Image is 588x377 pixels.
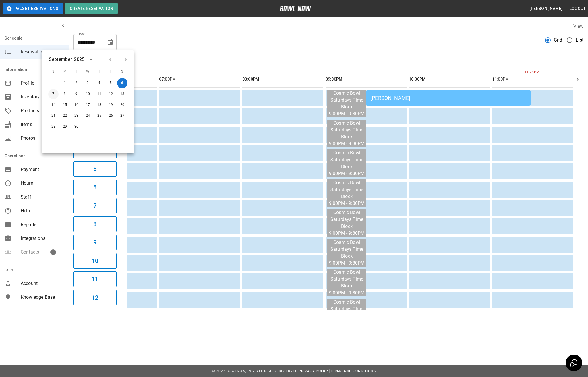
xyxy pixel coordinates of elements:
button: 8 [73,216,117,232]
span: S [117,66,127,77]
button: Sep 5, 2025 [106,78,116,88]
button: Pause Reservations [3,3,63,14]
button: calendar view is open, switch to year view [86,55,96,64]
button: Sep 10, 2025 [83,89,93,99]
span: W [83,66,93,77]
button: 11 [73,271,117,287]
span: Items [21,121,64,128]
button: Sep 19, 2025 [106,100,116,110]
button: 9 [73,235,117,250]
span: List [576,37,583,44]
button: Sep 17, 2025 [83,100,93,110]
span: S [48,66,59,77]
th: 09:00PM [326,71,407,88]
button: Logout [567,3,588,14]
button: Previous month [106,55,115,64]
span: Account [21,280,64,287]
button: [PERSON_NAME] [527,3,565,14]
h6: 12 [92,293,98,302]
button: Sep 1, 2025 [60,78,70,88]
button: Sep 11, 2025 [94,89,105,99]
button: Sep 9, 2025 [71,89,82,99]
span: Payment [21,166,64,173]
h6: 6 [93,183,96,192]
button: 5 [73,161,117,177]
div: [PERSON_NAME] [370,95,527,101]
span: Help [21,207,64,214]
span: Integrations [21,235,64,242]
div: inventory tabs [73,55,583,69]
button: Sep 26, 2025 [106,111,116,121]
button: Sep 2, 2025 [71,78,82,88]
button: 6 [73,180,117,195]
span: Inventory [21,94,64,100]
div: 2025 [74,56,84,63]
button: Sep 20, 2025 [117,100,127,110]
label: View [573,24,583,29]
span: F [106,66,116,77]
img: logo [280,6,311,11]
h6: 5 [93,164,96,174]
span: Profile [21,80,64,87]
span: Photos [21,135,64,142]
span: Reservations [21,48,64,55]
span: Grid [554,37,562,44]
span: T [94,66,105,77]
button: Sep 30, 2025 [71,122,82,132]
button: 12 [73,290,117,305]
button: 7 [73,198,117,213]
button: Sep 12, 2025 [106,89,116,99]
span: M [60,66,70,77]
button: Sep 28, 2025 [48,122,59,132]
button: Choose date, selected date is Sep 6, 2025 [105,36,116,48]
span: Reports [21,221,64,228]
th: 11:00PM [492,71,573,88]
h6: 9 [93,238,96,247]
button: Sep 14, 2025 [48,100,59,110]
button: Sep 16, 2025 [71,100,82,110]
a: Terms and Conditions [330,369,376,373]
button: Sep 3, 2025 [83,78,93,88]
span: Knowledge Base [21,294,64,301]
button: 10 [73,253,117,269]
span: Staff [21,194,64,201]
button: Sep 23, 2025 [71,111,82,121]
button: Sep 29, 2025 [60,122,70,132]
button: Sep 22, 2025 [60,111,70,121]
th: 08:00PM [242,71,323,88]
div: September [49,56,72,63]
h6: 11 [92,275,98,284]
th: 10:00PM [409,71,490,88]
button: Sep 7, 2025 [48,89,59,99]
span: © 2022 BowlNow, Inc. All Rights Reserved. [212,369,299,373]
button: Sep 25, 2025 [94,111,105,121]
span: T [71,66,82,77]
button: Sep 4, 2025 [94,78,105,88]
span: Hours [21,180,64,187]
button: Sep 18, 2025 [94,100,105,110]
a: Privacy Policy [299,369,329,373]
button: Create Reservation [65,3,118,14]
button: Sep 6, 2025 [117,78,127,88]
button: Sep 8, 2025 [60,89,70,99]
h6: 7 [93,201,96,210]
button: Next month [121,55,130,64]
button: Sep 24, 2025 [83,111,93,121]
h6: 8 [93,219,96,229]
button: Sep 21, 2025 [48,111,59,121]
span: Products [21,107,64,114]
span: 11:28PM [523,69,525,75]
h6: 10 [92,256,98,265]
button: Sep 13, 2025 [117,89,127,99]
button: Sep 27, 2025 [117,111,127,121]
button: Sep 15, 2025 [60,100,70,110]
